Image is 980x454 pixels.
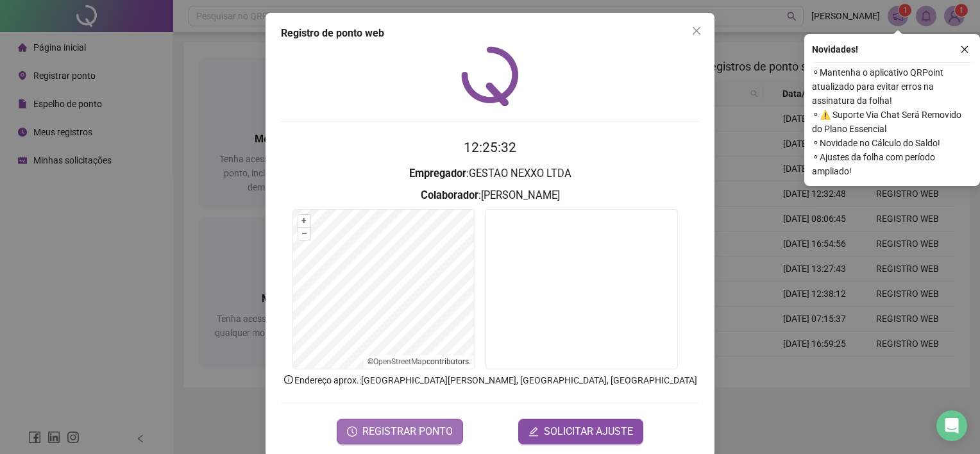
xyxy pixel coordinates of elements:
h3: : GESTAO NEXXO LTDA [281,165,699,182]
div: Registro de ponto web [281,26,699,41]
span: ⚬ ⚠️ Suporte Via Chat Será Removido do Plano Essencial [812,108,972,136]
span: close [691,26,702,36]
span: ⚬ Ajustes da folha com período ampliado! [812,150,972,178]
span: edit [528,426,539,437]
span: REGISTRAR PONTO [362,424,453,439]
li: © contributors. [367,357,471,366]
button: – [298,228,310,240]
h3: : [PERSON_NAME] [281,187,699,204]
span: Novidades ! [812,42,858,56]
button: Close [686,21,707,41]
span: SOLICITAR AJUSTE [544,424,633,439]
img: QRPoint [461,46,519,106]
span: ⚬ Mantenha o aplicativo QRPoint atualizado para evitar erros na assinatura da folha! [812,65,972,108]
strong: Empregador [409,167,466,180]
button: + [298,215,310,227]
time: 12:25:32 [464,140,516,155]
button: editSOLICITAR AJUSTE [518,419,643,444]
span: info-circle [283,374,294,385]
span: clock-circle [347,426,357,437]
span: ⚬ Novidade no Cálculo do Saldo! [812,136,972,150]
a: OpenStreetMap [373,357,427,366]
strong: Colaborador [421,189,478,201]
span: close [960,45,969,54]
p: Endereço aprox. : [GEOGRAPHIC_DATA][PERSON_NAME], [GEOGRAPHIC_DATA], [GEOGRAPHIC_DATA] [281,373,699,387]
button: REGISTRAR PONTO [337,419,463,444]
div: Open Intercom Messenger [936,410,967,441]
